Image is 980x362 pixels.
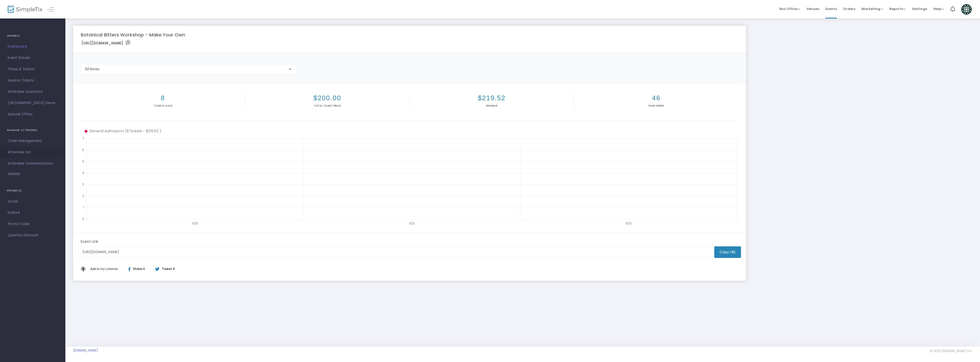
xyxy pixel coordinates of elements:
[862,6,883,11] span: Marketing
[82,104,244,108] p: Tickets sold
[82,217,84,221] text: 0
[123,267,155,271] div: Share it
[575,94,737,102] h2: 46
[825,2,837,15] span: Events
[8,149,58,156] span: Attendee List
[81,266,89,271] img: linktree
[82,194,84,198] text: 2
[82,94,244,102] h2: 8
[7,31,58,41] h4: GENERAL
[409,221,415,226] text: 8/9
[8,138,58,144] span: Order Management
[714,246,741,258] m-button: Copy URL
[82,40,130,46] label: [URL][DOMAIN_NAME]
[83,136,84,140] text: 7
[912,2,927,15] span: Settings
[81,239,98,244] m-panel-subtitle: Event Link
[8,77,58,84] span: Season Tickets
[411,104,573,108] p: Revenue
[8,198,58,205] span: Social
[626,221,632,226] text: 8/10
[575,104,737,108] p: Page Views
[73,348,98,353] a: [DOMAIN_NAME]
[933,6,944,11] span: Help
[8,232,58,239] span: Quantity Discount
[411,94,573,102] h2: $219.52
[82,182,84,186] text: 3
[89,263,119,275] button: Add This to My Linktree
[8,66,58,73] span: Times & Tickets
[7,125,58,135] h4: MANAGE ATTENDEES
[8,111,58,118] span: Special Offers
[806,2,819,15] span: Venues
[8,55,58,61] span: Event Details
[246,104,408,108] p: Total Ticket Price
[89,128,161,134] text: General Admission (8 Tickets - $219.52 )
[83,205,84,209] text: 1
[889,6,906,11] span: Reports
[90,267,118,271] span: Add to my Linktree
[81,31,185,38] m-panel-title: Botanical Bitters Workshop - Make Your Own
[8,100,58,106] span: [GEOGRAPHIC_DATA] Items
[150,267,178,271] div: Tweet it
[85,67,99,71] span: All times
[8,172,21,177] span: Waitlist
[82,147,84,152] text: 6
[8,43,58,50] span: Dashboard
[930,349,972,353] span: © 2025 [DOMAIN_NAME] Inc.
[192,221,198,226] text: 8/8
[8,160,58,167] span: Attendee Communication
[82,159,84,163] text: 5
[779,6,800,11] span: Box Office
[8,209,58,216] span: Embed
[8,221,58,227] span: Promo Code
[246,94,408,102] h2: $200.00
[82,170,84,175] text: 4
[7,186,58,196] h4: PROMOTE
[8,88,58,95] span: Attendee Questions
[843,2,855,15] span: Orders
